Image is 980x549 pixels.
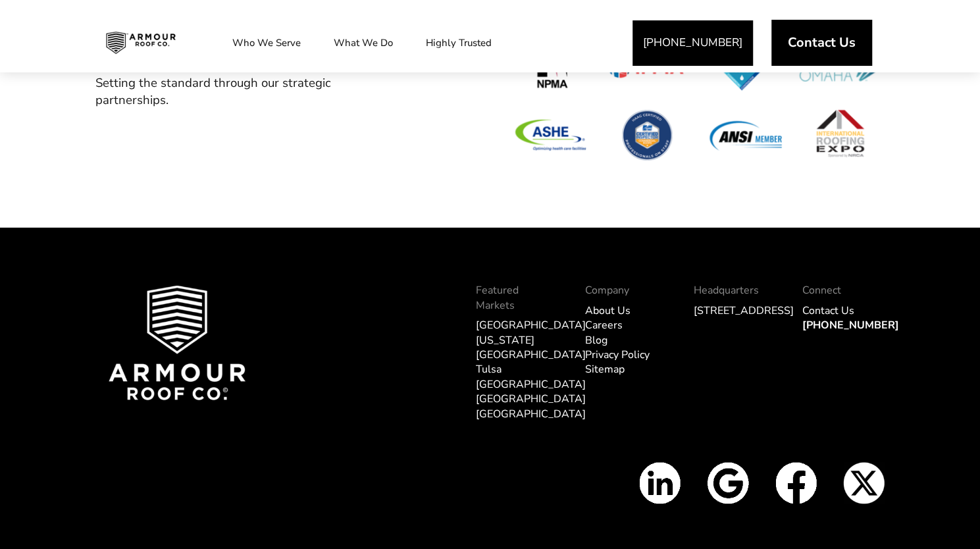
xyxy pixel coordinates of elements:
a: [GEOGRAPHIC_DATA] [476,392,586,406]
img: Linkedin Icon White [639,462,681,504]
a: [PHONE_NUMBER] [802,318,899,332]
a: Careers [585,318,623,332]
img: Armour Roof Co Footer Logo 2025 [109,286,246,400]
a: Tulsa [476,362,502,377]
a: [GEOGRAPHIC_DATA] [476,377,586,392]
a: Who We Serve [219,26,314,59]
p: Connect [802,283,885,298]
a: About Us [585,303,631,318]
img: Google Icon White [707,462,748,504]
p: Company [585,283,667,298]
a: [GEOGRAPHIC_DATA] [476,318,586,332]
a: [STREET_ADDRESS] [694,303,794,318]
a: Sitemap [585,362,625,377]
span: Contact Us [788,36,856,49]
p: Headquarters [694,283,776,298]
a: What We Do [321,26,406,59]
img: Facbook icon white [775,462,817,504]
span: Setting the standard through our strategic partnerships. [95,74,331,109]
a: Highly Trusted [413,26,505,59]
a: [US_STATE][GEOGRAPHIC_DATA] [476,333,586,362]
a: [GEOGRAPHIC_DATA] [476,407,586,421]
a: Contact Us [771,20,872,66]
img: X Icon White v2 [843,462,885,504]
a: [PHONE_NUMBER] [632,20,753,66]
a: Contact Us [802,303,854,318]
a: Privacy Policy [585,348,650,362]
img: Industrial and Commercial Roofing Company | Armour Roof Co. [95,26,186,59]
a: Blog [585,333,607,348]
p: Featured Markets [476,283,558,313]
